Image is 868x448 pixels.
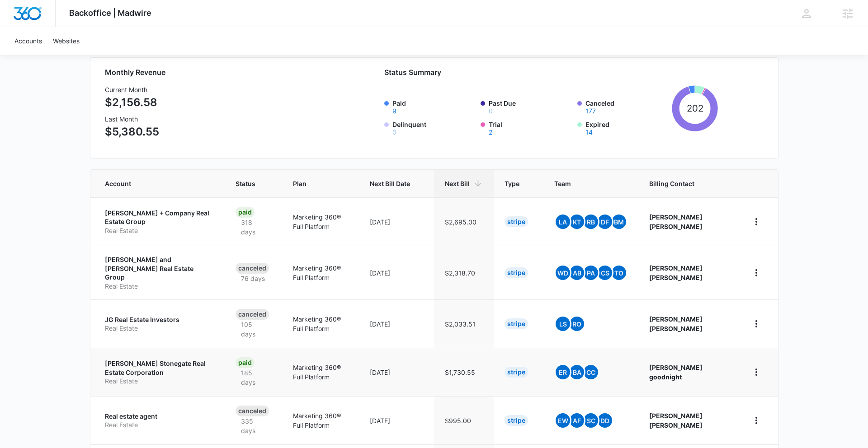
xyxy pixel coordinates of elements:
[434,299,494,348] td: $2,033.51
[105,359,214,386] a: [PERSON_NAME] Stonegate Real Estate CorporationReal Estate
[105,420,214,429] p: Real Estate
[612,215,626,229] span: BM
[359,197,434,246] td: [DATE]
[489,120,572,135] label: Trial
[598,413,612,428] span: DD
[505,318,528,329] div: Stripe
[612,266,626,280] span: TO
[749,365,764,379] button: home
[649,179,727,188] span: Billing Contact
[585,129,593,135] button: Expired
[47,27,85,55] a: Websites
[105,67,317,78] h2: Monthly Revenue
[105,315,214,333] a: JG Real Estate InvestorsReal Estate
[584,266,598,280] span: PA
[359,396,434,444] td: [DATE]
[9,27,47,55] a: Accounts
[236,207,255,218] div: Paid
[105,209,214,235] a: [PERSON_NAME] + Company Real Estate GroupReal Estate
[649,264,703,281] strong: [PERSON_NAME] [PERSON_NAME]
[434,396,494,444] td: $995.00
[489,129,492,135] button: Trial
[236,218,272,237] p: 318 days
[236,416,272,435] p: 335 days
[554,179,614,188] span: Team
[434,246,494,299] td: $2,318.70
[585,120,669,135] label: Expired
[293,263,348,282] p: Marketing 360® Full Platform
[105,412,214,429] a: Real estate agentReal Estate
[105,324,214,333] p: Real Estate
[434,348,494,396] td: $1,730.55
[505,216,528,227] div: Stripe
[584,215,598,229] span: RB
[570,317,584,331] span: RO
[105,255,214,290] a: [PERSON_NAME] and [PERSON_NAME] Real Estate GroupReal Estate
[570,215,584,229] span: KT
[649,364,703,381] strong: [PERSON_NAME] goodnight
[105,412,214,421] p: Real estate agent
[749,413,764,428] button: home
[749,266,764,280] button: home
[359,348,434,396] td: [DATE]
[105,94,159,111] p: $2,156.58
[236,274,270,283] p: 76 days
[598,266,612,280] span: CS
[570,365,584,379] span: BA
[505,179,519,188] span: Type
[392,98,476,114] label: Paid
[105,359,214,377] p: [PERSON_NAME] Stonegate Real Estate Corporation
[598,215,612,229] span: DF
[105,209,214,226] p: [PERSON_NAME] + Company Real Estate Group
[293,411,348,430] p: Marketing 360® Full Platform
[359,299,434,348] td: [DATE]
[105,124,159,140] p: $5,380.55
[584,365,598,379] span: CC
[556,215,570,229] span: LA
[236,320,272,339] p: 105 days
[236,309,269,320] div: Canceled
[105,377,214,386] p: Real Estate
[434,197,494,246] td: $2,695.00
[236,357,255,368] div: Paid
[359,246,434,299] td: [DATE]
[505,415,528,426] div: Stripe
[293,363,348,382] p: Marketing 360® Full Platform
[105,85,159,94] h3: Current Month
[69,8,151,18] span: Backoffice | Madwire
[445,179,470,188] span: Next Bill
[105,315,214,324] p: JG Real Estate Investors
[105,255,214,282] p: [PERSON_NAME] and [PERSON_NAME] Real Estate Group
[505,367,528,378] div: Stripe
[556,365,570,379] span: ER
[584,413,598,428] span: SC
[105,282,214,291] p: Real Estate
[236,368,272,387] p: 185 days
[585,98,669,114] label: Canceled
[649,412,703,429] strong: [PERSON_NAME] [PERSON_NAME]
[105,226,214,235] p: Real Estate
[749,317,764,331] button: home
[392,120,476,135] label: Delinquent
[570,413,584,428] span: AF
[649,315,703,332] strong: [PERSON_NAME] [PERSON_NAME]
[687,103,703,114] tspan: 202
[556,317,570,331] span: LS
[556,266,570,280] span: WD
[384,67,718,78] h2: Status Summary
[649,213,703,230] strong: [PERSON_NAME] [PERSON_NAME]
[105,114,159,124] h3: Last Month
[489,98,572,114] label: Past Due
[392,108,396,114] button: Paid
[370,179,410,188] span: Next Bill Date
[105,179,201,188] span: Account
[293,314,348,333] p: Marketing 360® Full Platform
[236,263,269,274] div: Canceled
[293,179,348,188] span: Plan
[236,406,269,416] div: Canceled
[570,266,584,280] span: AB
[293,212,348,231] p: Marketing 360® Full Platform
[556,413,570,428] span: EW
[236,179,259,188] span: Status
[585,108,596,114] button: Canceled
